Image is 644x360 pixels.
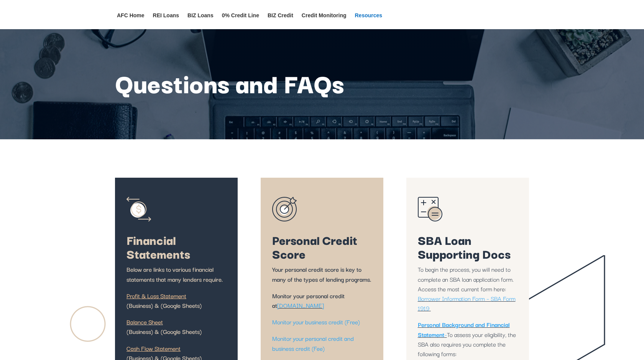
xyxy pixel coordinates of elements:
[222,13,259,29] a: 0% Credit Line
[418,294,516,312] span: Borrower Information Form – SBA Form 1919
[127,291,186,304] a: Profit & Loss Statement
[127,264,226,291] p: Below are links to various financial statements that many lenders require.
[117,13,145,29] a: AFC Home
[127,317,226,343] p: (Business) & (Google Sheets)
[272,317,360,330] a: Monitor your business credit (Free)
[272,334,354,356] a: Monitor your personal credit and business credit (Fee)
[127,230,190,263] span: Financial Statements
[277,301,324,314] a: [DOMAIN_NAME]
[355,13,383,29] a: Resources
[418,320,510,342] a: ​Personal Background and Financial Statement–
[444,330,447,339] span: –
[302,13,347,29] a: Credit Monitoring
[418,264,514,293] span: To begin the process, you will need to complete an SBA loan application form. Access the most cur...
[418,294,516,316] a: Borrower Information Form – SBA Form 1919
[127,343,181,353] span: Cash Flow Statement
[127,343,181,357] a: Cash Flow Statement
[418,320,510,339] b: Personal Background and Financial Statement
[268,13,293,29] a: BIZ Credit
[127,317,163,330] a: Balance Sheet
[153,13,179,29] a: REI Loans
[272,230,357,263] span: Personal Credit Score
[115,68,406,101] h1: Questions and FAQs
[127,291,226,317] p: (Business) & (Google Sheets)
[272,291,372,317] p: Monitor your personal credit at
[418,230,511,263] span: SBA Loan Supporting Docs
[418,330,516,358] span: To assess your eligibility, the SBA also requires you complete the following forms:
[187,13,214,29] a: BIZ Loans
[272,264,372,291] p: Your personal credit score is key to many of the types of lending programs.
